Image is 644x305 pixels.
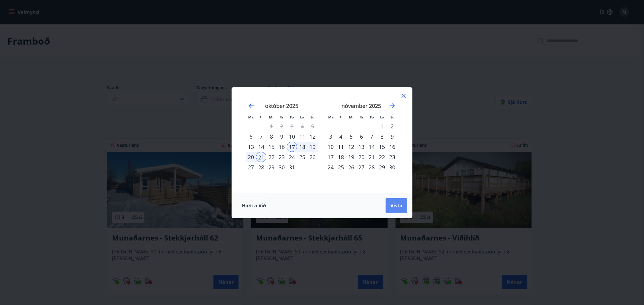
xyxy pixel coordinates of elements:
[377,121,387,131] div: 1
[370,115,374,119] small: Fö
[389,102,396,109] div: Move forward to switch to the next month.
[256,131,266,142] div: 7
[325,131,336,142] div: 3
[325,142,336,152] td: Choose mánudagur, 10. nóvember 2025 as your check-in date. It’s available.
[325,142,336,152] div: 10
[277,152,287,162] div: 23
[297,142,307,152] td: Selected. laugardagur, 18. október 2025
[277,131,287,142] div: 9
[256,162,266,172] td: Choose þriðjudagur, 28. október 2025 as your check-in date. It’s available.
[246,162,256,172] div: 27
[387,152,397,162] div: 23
[356,162,367,172] div: 27
[387,142,397,152] div: 16
[386,198,407,213] button: Vista
[377,162,387,172] div: 29
[265,102,298,109] strong: október 2025
[367,162,377,172] td: Choose föstudagur, 28. nóvember 2025 as your check-in date. It’s available.
[287,142,297,152] div: 17
[377,162,387,172] td: Choose laugardagur, 29. nóvember 2025 as your check-in date. It’s available.
[387,131,397,142] div: 9
[256,152,266,162] td: Selected as end date. þriðjudagur, 21. október 2025
[307,131,318,142] td: Choose sunnudagur, 12. október 2025 as your check-in date. It’s available.
[377,131,387,142] div: 8
[377,142,387,152] td: Choose laugardagur, 15. nóvember 2025 as your check-in date. It’s available.
[377,121,387,131] td: Choose laugardagur, 1. nóvember 2025 as your check-in date. It’s available.
[390,202,402,209] span: Vista
[387,162,397,172] div: 30
[387,121,397,131] div: 2
[256,142,266,152] div: 14
[246,131,256,142] td: Choose mánudagur, 6. október 2025 as your check-in date. It’s available.
[367,152,377,162] td: Choose föstudagur, 21. nóvember 2025 as your check-in date. It’s available.
[356,142,367,152] td: Choose fimmtudagur, 13. nóvember 2025 as your check-in date. It’s available.
[246,152,256,162] td: Selected. mánudagur, 20. október 2025
[336,162,346,172] div: 25
[259,115,263,119] small: Þr
[387,121,397,131] td: Choose sunnudagur, 2. nóvember 2025 as your check-in date. It’s available.
[346,152,356,162] td: Choose miðvikudagur, 19. nóvember 2025 as your check-in date. It’s available.
[287,152,297,162] div: 24
[377,152,387,162] td: Choose laugardagur, 22. nóvember 2025 as your check-in date. It’s available.
[239,95,405,186] div: Calendar
[300,115,304,119] small: La
[346,162,356,172] div: 26
[297,131,307,142] td: Choose laugardagur, 11. október 2025 as your check-in date. It’s available.
[390,115,395,119] small: Su
[287,131,297,142] td: Choose föstudagur, 10. október 2025 as your check-in date. It’s available.
[367,131,377,142] td: Choose föstudagur, 7. nóvember 2025 as your check-in date. It’s available.
[248,115,254,119] small: Má
[287,142,297,152] td: Selected as start date. föstudagur, 17. október 2025
[269,115,274,119] small: Mi
[266,142,277,152] div: 15
[266,142,277,152] td: Choose miðvikudagur, 15. október 2025 as your check-in date. It’s available.
[248,102,255,109] div: Move backward to switch to the previous month.
[367,142,377,152] td: Choose föstudagur, 14. nóvember 2025 as your check-in date. It’s available.
[287,121,297,131] td: Not available. föstudagur, 3. október 2025
[339,115,343,119] small: Þr
[346,162,356,172] td: Choose miðvikudagur, 26. nóvember 2025 as your check-in date. It’s available.
[242,202,266,209] span: Hætta við
[266,152,277,162] div: 22
[256,131,266,142] td: Choose þriðjudagur, 7. október 2025 as your check-in date. It’s available.
[277,152,287,162] td: Choose fimmtudagur, 23. október 2025 as your check-in date. It’s available.
[246,152,256,162] div: 20
[360,115,363,119] small: Fi
[367,131,377,142] div: 7
[356,152,367,162] td: Choose fimmtudagur, 20. nóvember 2025 as your check-in date. It’s available.
[325,162,336,172] div: 24
[287,131,297,142] div: 10
[336,142,346,152] td: Choose þriðjudagur, 11. nóvember 2025 as your check-in date. It’s available.
[277,131,287,142] td: Choose fimmtudagur, 9. október 2025 as your check-in date. It’s available.
[336,162,346,172] td: Choose þriðjudagur, 25. nóvember 2025 as your check-in date. It’s available.
[307,152,318,162] div: 26
[280,115,283,119] small: Fi
[346,152,356,162] div: 19
[328,115,334,119] small: Má
[307,142,318,152] div: 19
[246,142,256,152] div: 13
[297,152,307,162] td: Choose laugardagur, 25. október 2025 as your check-in date. It’s available.
[277,142,287,152] div: 16
[367,162,377,172] div: 28
[307,131,318,142] div: 12
[237,198,271,213] button: Hætta við
[356,142,367,152] div: 13
[346,142,356,152] div: 12
[356,152,367,162] div: 20
[266,162,277,172] td: Choose miðvikudagur, 29. október 2025 as your check-in date. It’s available.
[356,131,367,142] div: 6
[266,121,277,131] td: Not available. miðvikudagur, 1. október 2025
[256,152,266,162] div: 21
[287,162,297,172] div: 31
[346,142,356,152] td: Choose miðvikudagur, 12. nóvember 2025 as your check-in date. It’s available.
[325,131,336,142] td: Choose mánudagur, 3. nóvember 2025 as your check-in date. It’s available.
[325,152,336,162] td: Choose mánudagur, 17. nóvember 2025 as your check-in date. It’s available.
[346,131,356,142] td: Choose miðvikudagur, 5. nóvember 2025 as your check-in date. It’s available.
[266,152,277,162] td: Choose miðvikudagur, 22. október 2025 as your check-in date. It’s available.
[356,162,367,172] td: Choose fimmtudagur, 27. nóvember 2025 as your check-in date. It’s available.
[277,121,287,131] td: Not available. fimmtudagur, 2. október 2025
[277,142,287,152] td: Choose fimmtudagur, 16. október 2025 as your check-in date. It’s available.
[336,152,346,162] td: Choose þriðjudagur, 18. nóvember 2025 as your check-in date. It’s available.
[246,131,256,142] div: 6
